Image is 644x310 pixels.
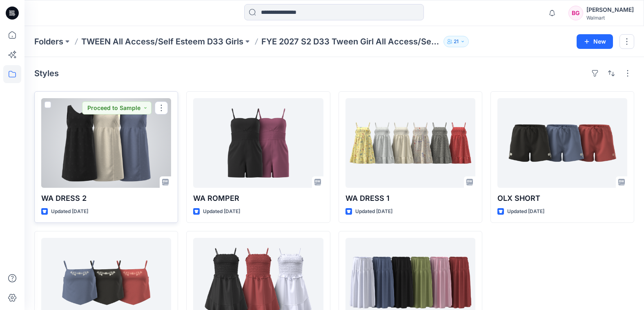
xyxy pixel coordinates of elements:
[261,36,440,47] p: FYE 2027 S2 D33 Tween Girl All Access/Self Esteem
[51,207,88,216] p: Updated [DATE]
[454,37,459,46] p: 21
[507,207,544,216] p: Updated [DATE]
[497,193,627,204] p: OLX SHORT
[586,15,634,21] div: Walmart
[497,98,627,188] a: OLX SHORT
[355,207,392,216] p: Updated [DATE]
[34,68,59,78] h4: Styles
[586,5,634,15] div: [PERSON_NAME]
[193,193,323,204] p: WA ROMPER
[41,193,171,204] p: WA DRESS 2
[345,193,475,204] p: WA DRESS 1
[203,207,240,216] p: Updated [DATE]
[577,34,613,49] button: New
[443,36,469,47] button: 21
[41,98,171,188] a: WA DRESS 2
[345,98,475,188] a: WA DRESS 1
[568,6,583,20] div: BG
[34,36,63,47] a: Folders
[81,36,243,47] a: TWEEN All Access/Self Esteem D33 Girls
[193,98,323,188] a: WA ROMPER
